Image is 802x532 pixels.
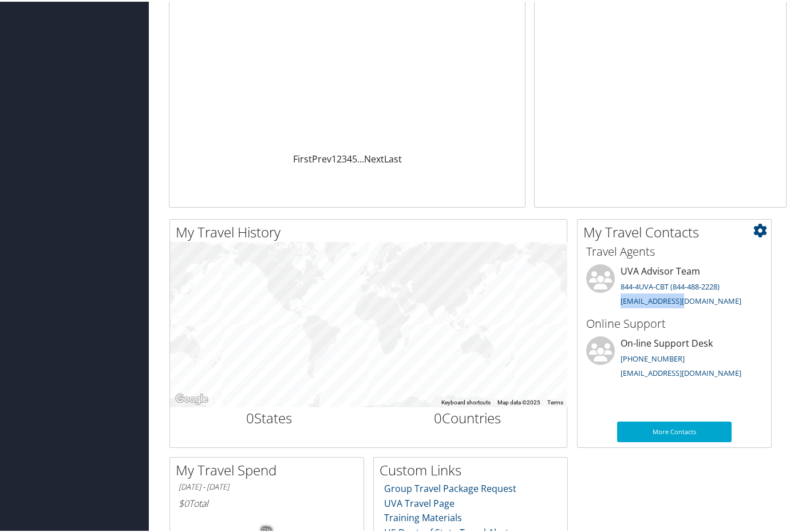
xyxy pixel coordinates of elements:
span: … [357,151,364,164]
button: Keyboard shortcuts [441,397,491,405]
a: [PHONE_NUMBER] [621,352,685,362]
h6: [DATE] - [DATE] [179,480,355,491]
h2: States [179,407,360,426]
span: 0 [246,407,254,426]
h2: My Travel Spend [176,459,364,478]
a: 1 [331,151,337,164]
a: Group Travel Package Request [384,481,516,493]
h2: My Travel History [176,221,567,240]
a: Training Materials [384,510,462,522]
a: Prev [312,151,331,164]
a: More Contacts [617,420,732,440]
span: $0 [179,495,189,508]
h3: Online Support [586,314,763,330]
a: UVA Travel Page [384,495,455,508]
li: UVA Advisor Team [580,263,768,309]
a: Terms (opens in new tab) [547,398,563,404]
a: 844-4UVA-CBT (844-488-2228) [621,280,720,290]
h2: My Travel Contacts [583,221,771,240]
li: On-line Support Desk [580,335,768,382]
a: Last [384,151,402,164]
a: Next [364,151,384,164]
h3: Travel Agents [586,242,763,258]
h6: Total [179,495,355,508]
a: [EMAIL_ADDRESS][DOMAIN_NAME] [621,294,741,304]
a: 2 [337,151,342,164]
a: 3 [342,151,347,164]
a: 5 [352,151,357,164]
tspan: 0% [262,525,271,532]
h2: Custom Links [380,459,567,478]
a: 4 [347,151,352,164]
a: First [293,151,312,164]
img: Google [173,390,211,405]
a: Open this area in Google Maps (opens a new window) [173,390,211,405]
span: Map data ©2025 [497,398,540,404]
a: [EMAIL_ADDRESS][DOMAIN_NAME] [621,366,741,376]
h2: Countries [377,407,559,426]
span: 0 [434,407,442,426]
